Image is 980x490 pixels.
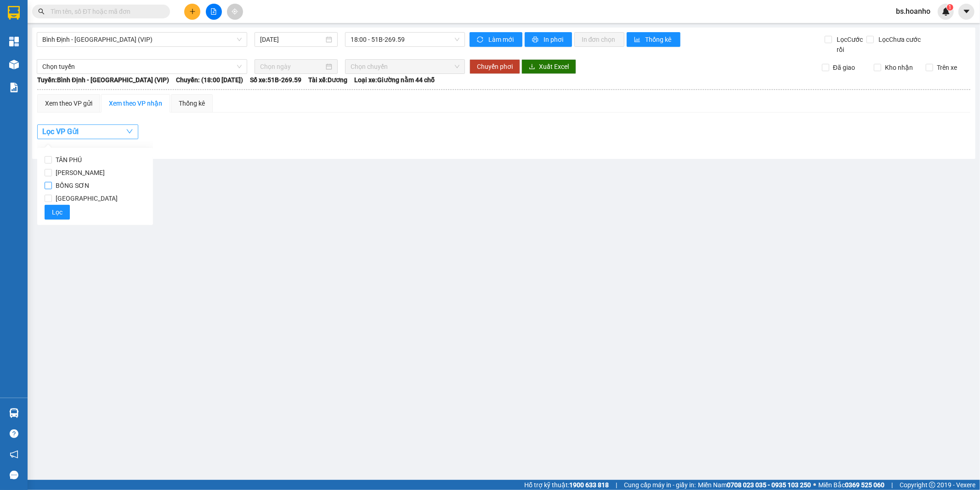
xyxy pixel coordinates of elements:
[963,7,971,16] span: caret-down
[881,62,917,73] span: Kho nhận
[210,8,217,15] span: file-add
[488,34,515,45] span: Làm mới
[947,4,953,11] sup: 1
[525,32,572,47] button: printerIn phơi
[470,32,522,47] button: syncLàm mới
[698,480,811,490] span: Miền Nam
[184,4,200,20] button: plus
[845,481,884,489] strong: 0369 525 060
[260,62,324,72] input: Chọn ngày
[569,481,609,489] strong: 1900 633 818
[179,98,205,108] div: Thống kê
[727,481,811,489] strong: 0708 023 035 - 0935 103 250
[8,6,20,20] img: logo-vxr
[176,75,243,85] span: Chuyến: (18:00 [DATE])
[532,36,540,44] span: printer
[109,98,162,108] div: Xem theo VP nhận
[889,6,938,17] span: bs.hoanho
[818,480,884,490] span: Miền Bắc
[9,60,19,69] img: warehouse-icon
[351,60,459,73] span: Chọn chuyến
[521,59,576,74] button: downloadXuất Excel
[42,33,242,46] span: Bình Định - Sài Gòn (VIP)
[813,483,816,487] span: ⚪️
[227,4,243,20] button: aim
[933,62,961,73] span: Trên xe
[42,126,79,137] span: Lọc VP Gửi
[52,166,108,179] span: [PERSON_NAME]
[42,60,242,73] span: Chọn tuyến
[574,32,624,47] button: In đơn chọn
[206,4,222,20] button: file-add
[45,98,92,108] div: Xem theo VP gửi
[875,34,923,45] span: Lọc Chưa cước
[470,59,520,74] button: Chuyển phơi
[477,36,485,44] span: sync
[38,8,45,15] span: search
[616,480,617,490] span: |
[9,37,19,46] img: dashboard-icon
[9,408,19,418] img: warehouse-icon
[891,480,893,490] span: |
[929,482,935,488] span: copyright
[624,480,696,490] span: Cung cấp máy in - giấy in:
[51,6,159,17] input: Tìm tên, số ĐT hoặc mã đơn
[948,4,952,11] span: 1
[250,75,301,85] span: Số xe: 51B-269.59
[958,4,974,20] button: caret-down
[942,7,950,16] img: icon-new-feature
[10,450,18,459] span: notification
[9,83,19,92] img: solution-icon
[646,34,673,45] span: Thống kê
[634,36,642,44] span: bar-chart
[45,205,70,220] button: Lọc
[829,62,859,73] span: Đã giao
[308,75,347,85] span: Tài xế: Dương
[351,33,459,46] span: 18:00 - 51B-269.59
[189,8,196,15] span: plus
[627,32,680,47] button: bar-chartThống kê
[126,128,133,135] span: down
[524,480,609,490] span: Hỗ trợ kỹ thuật:
[232,8,238,15] span: aim
[354,75,435,85] span: Loại xe: Giường nằm 44 chỗ
[52,192,121,205] span: [GEOGRAPHIC_DATA]
[544,34,565,45] span: In phơi
[10,471,18,479] span: message
[10,429,18,438] span: question-circle
[37,76,169,84] b: Tuyến: Bình Định - [GEOGRAPHIC_DATA] (VIP)
[833,34,867,55] span: Lọc Cước rồi
[52,207,62,217] span: Lọc
[260,34,324,45] input: 14/09/2025
[52,153,85,166] span: TÂN PHÚ
[52,179,93,192] span: BỒNG SƠN
[37,124,138,139] button: Lọc VP Gửi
